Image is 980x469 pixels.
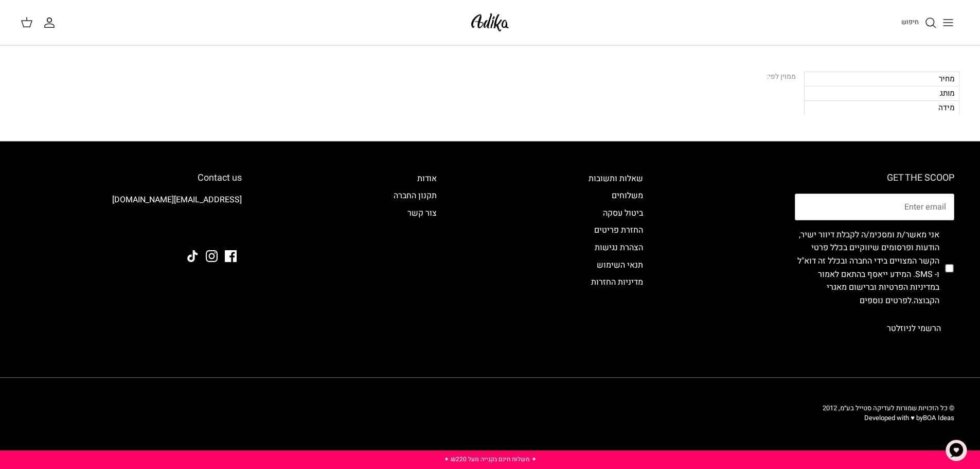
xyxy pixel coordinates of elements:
[901,16,937,29] a: חיפוש
[594,224,643,236] a: החזרת פריטים
[874,316,954,341] button: הרשמי לניוזלטר
[444,455,537,464] a: ✦ משלוח חינם בקנייה מעל ₪220 ✦
[603,207,643,219] a: ביטול עסקה
[417,172,437,185] a: אודות
[823,413,954,423] p: Developed with ♥ by
[860,294,912,307] a: לפרטים נוספים
[767,72,796,83] div: ממוין לפי:
[591,276,643,288] a: מדיניות החזרות
[941,435,972,466] button: צ'אט
[804,72,959,86] div: מחיר
[578,172,653,342] div: Secondary navigation
[795,172,954,184] h6: GET THE SCOOP
[43,16,60,29] a: החשבון שלי
[407,207,437,219] a: צור קשר
[795,229,939,308] label: אני מאשר/ת ומסכימ/ה לקבלת דיוור ישיר, הודעות ופרסומים שיווקיים בכלל פרטי הקשר המצויים בידי החברה ...
[804,100,959,115] div: מידה
[383,172,447,342] div: Secondary navigation
[597,259,643,271] a: תנאי השימוש
[26,172,242,184] h6: Contact us
[901,17,919,27] span: חיפוש
[225,250,237,262] a: Facebook
[595,241,643,254] a: הצהרת נגישות
[937,11,959,34] button: Toggle menu
[112,194,242,206] a: [EMAIL_ADDRESS][DOMAIN_NAME]
[589,172,643,185] a: שאלות ותשובות
[612,189,643,202] a: משלוחים
[823,403,954,413] span: © כל הזכויות שמורות לעדיקה סטייל בע״מ, 2012
[187,250,199,262] a: Tiktok
[206,250,218,262] a: Instagram
[394,189,437,202] a: תקנון החברה
[213,222,242,236] img: Adika IL
[468,10,512,34] img: Adika IL
[804,86,959,100] div: מותג
[923,413,954,423] a: BOA Ideas
[795,194,954,220] input: Email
